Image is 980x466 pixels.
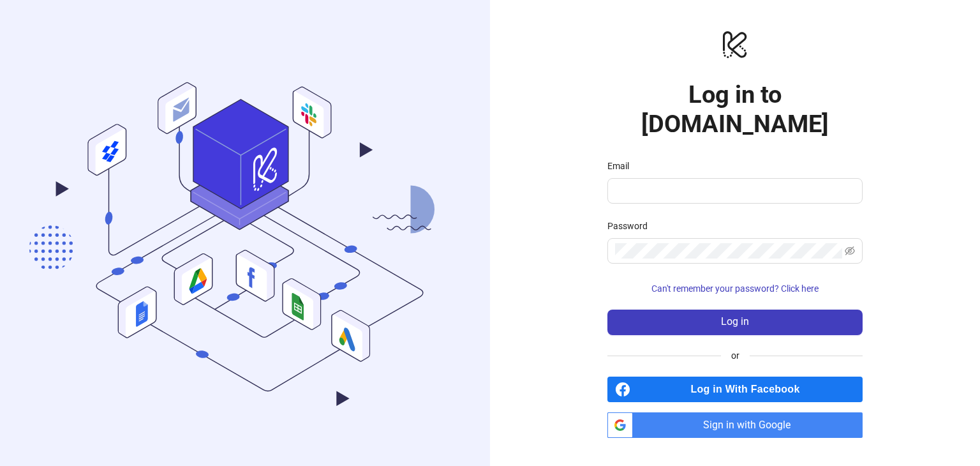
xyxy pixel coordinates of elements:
span: or [721,349,750,363]
a: Log in With Facebook [607,377,863,402]
span: Log in With Facebook [635,377,863,402]
input: Password [615,243,842,259]
h1: Log in to [DOMAIN_NAME] [607,80,863,139]
button: Log in [607,310,863,335]
span: Log in [721,316,749,327]
span: Can't remember your password? Click here [651,283,819,294]
a: Can't remember your password? Click here [607,283,863,294]
input: Email [615,183,852,199]
a: Sign in with Google [607,412,863,438]
label: Password [607,219,656,233]
span: Sign in with Google [638,412,863,438]
label: Email [607,159,637,173]
span: eye-invisible [845,246,855,256]
button: Can't remember your password? Click here [607,279,863,299]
